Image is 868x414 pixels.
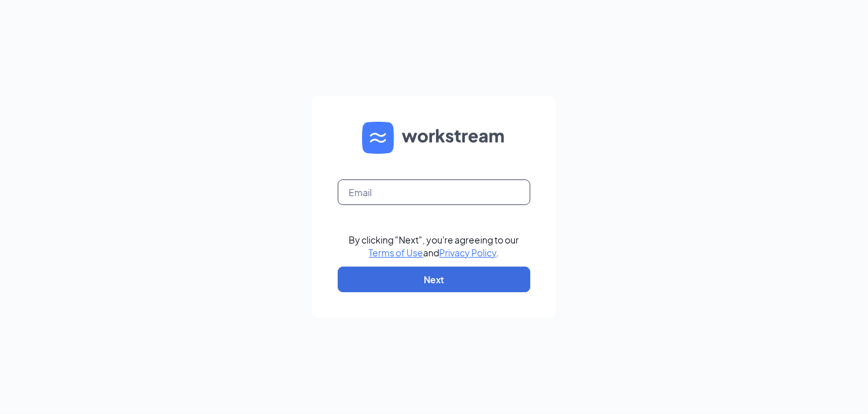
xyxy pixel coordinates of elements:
[440,247,497,258] a: Privacy Policy
[349,233,519,259] div: By clicking "Next", you're agreeing to our and .
[338,267,530,292] button: Next
[362,122,506,154] img: WS logo and Workstream text
[338,179,530,205] input: Email
[369,247,424,258] a: Terms of Use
